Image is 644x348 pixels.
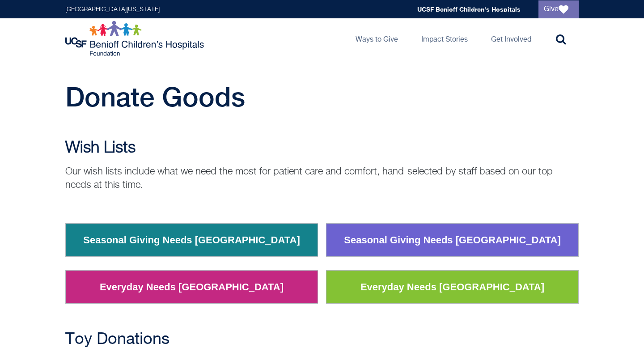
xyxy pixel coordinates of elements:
h2: Wish Lists [65,139,579,157]
img: Logo for UCSF Benioff Children's Hospitals Foundation [65,21,206,56]
a: Ways to Give [348,18,405,59]
a: [GEOGRAPHIC_DATA][US_STATE] [65,6,160,13]
span: Donate Goods [65,81,245,112]
a: Impact Stories [414,18,475,59]
a: Everyday Needs [GEOGRAPHIC_DATA] [93,276,290,299]
a: Everyday Needs [GEOGRAPHIC_DATA] [354,276,551,299]
a: Get Involved [484,18,538,59]
p: Our wish lists include what we need the most for patient care and comfort, hand-selected by staff... [65,165,579,192]
a: Seasonal Giving Needs [GEOGRAPHIC_DATA] [76,229,307,252]
a: Give [538,0,579,18]
a: UCSF Benioff Children's Hospitals [417,5,521,13]
a: Seasonal Giving Needs [GEOGRAPHIC_DATA] [337,229,568,252]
